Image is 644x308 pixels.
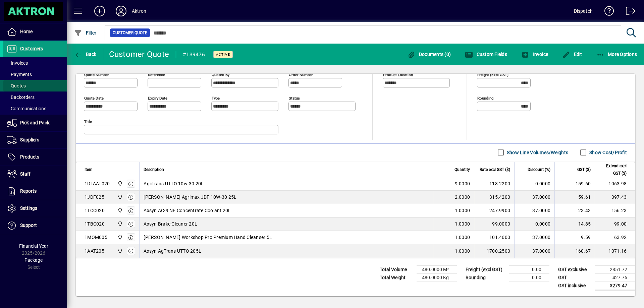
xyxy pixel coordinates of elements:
[574,6,593,16] div: Dispatch
[621,1,636,23] a: Logout
[3,217,67,234] a: Support
[144,207,231,214] span: Axsyn AC-9 NF Concentrate Coolant 20L
[144,221,197,227] span: Axsyn Brake Cleaner 20L
[555,265,595,273] td: GST exclusive
[3,69,67,80] a: Payments
[7,106,46,111] span: Communications
[132,6,146,16] div: Aktron
[455,221,470,227] span: 1.0000
[144,248,201,254] span: Axsyn AgTrans UTTO 205L
[212,96,220,100] mat-label: Type
[595,177,635,191] td: 1063.98
[514,244,554,258] td: 37.0000
[465,52,507,57] span: Custom Fields
[577,166,591,173] span: GST ($)
[554,191,595,204] td: 59.61
[455,180,470,187] span: 9.0000
[20,46,43,51] span: Customers
[85,194,104,200] div: 1JDF025
[7,72,32,77] span: Payments
[3,166,67,183] a: Staff
[595,265,635,273] td: 2851.72
[554,244,595,258] td: 160.67
[455,194,470,200] span: 2.0000
[376,265,417,273] td: Total Volume
[20,205,37,211] span: Settings
[599,162,627,177] span: Extend excl GST ($)
[417,265,457,273] td: 480.0000 M³
[514,191,554,204] td: 37.0000
[595,273,635,282] td: 427.75
[85,234,107,241] div: 1MOM005
[555,273,595,282] td: GST
[289,96,300,100] mat-label: Status
[560,48,584,60] button: Edit
[20,223,37,228] span: Support
[478,248,510,254] div: 1700.2500
[113,29,147,36] span: Customer Quote
[144,166,164,173] span: Description
[595,48,639,60] button: More Options
[555,282,595,290] td: GST inclusive
[183,49,205,60] div: #139476
[595,191,635,204] td: 397.43
[478,221,510,227] div: 99.0000
[74,52,97,57] span: Back
[528,166,550,173] span: Discount (%)
[24,257,43,263] span: Package
[521,52,548,57] span: Invoice
[477,72,508,77] mat-label: Freight (excl GST)
[116,207,123,214] span: Central
[3,57,67,69] a: Invoices
[116,180,123,187] span: Central
[20,29,33,34] span: Home
[376,273,417,282] td: Total Weight
[595,244,635,258] td: 1071.16
[509,273,549,282] td: 0.00
[85,221,105,227] div: 1TBC020
[85,166,93,173] span: Item
[20,154,39,160] span: Products
[85,207,105,214] div: 1TCC020
[509,265,549,273] td: 0.00
[7,83,26,88] span: Quotes
[72,27,98,39] button: Filter
[144,234,272,241] span: [PERSON_NAME] Workshop Pro Premium Hand Cleanser 5L
[417,273,457,282] td: 480.0000 Kg
[85,180,110,187] div: 1DTAAT020
[216,52,230,57] span: Active
[20,120,49,125] span: Pick and Pack
[595,231,635,244] td: 63.92
[478,207,510,214] div: 247.9900
[148,72,165,77] mat-label: Reference
[7,60,28,66] span: Invoices
[514,177,554,191] td: 0.0000
[406,48,452,60] button: Documents (0)
[454,166,470,173] span: Quantity
[588,149,627,156] label: Show Cost/Profit
[562,52,582,57] span: Edit
[85,248,104,254] div: 1AAT205
[480,166,510,173] span: Rate excl GST ($)
[84,72,109,77] mat-label: Quote number
[20,137,39,142] span: Suppliers
[20,171,31,177] span: Staff
[462,265,509,273] td: Freight (excl GST)
[116,247,123,255] span: Central
[148,96,167,100] mat-label: Expiry date
[477,96,493,100] mat-label: Rounding
[520,48,550,60] button: Invoice
[478,194,510,200] div: 315.4200
[455,207,470,214] span: 1.0000
[3,103,67,114] a: Communications
[3,91,67,103] a: Backorders
[89,5,110,17] button: Add
[462,273,509,282] td: Rounding
[212,72,229,77] mat-label: Quoted by
[3,115,67,131] a: Pick and Pack
[116,234,123,241] span: Central
[74,30,97,36] span: Filter
[3,23,67,40] a: Home
[554,204,595,218] td: 23.43
[3,80,67,91] a: Quotes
